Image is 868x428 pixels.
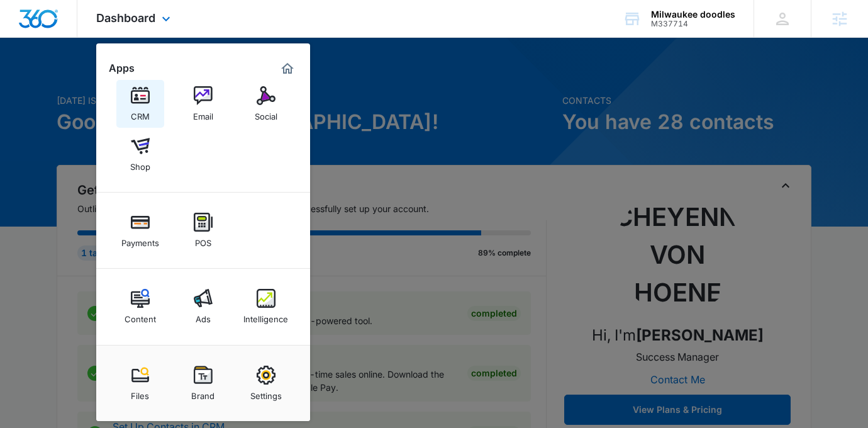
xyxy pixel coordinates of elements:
[195,232,211,248] div: POS
[196,308,211,324] div: Ads
[179,80,227,128] a: Email
[20,20,30,30] img: logo_orange.svg
[121,232,159,248] div: Payments
[250,385,282,401] div: Settings
[179,206,227,254] a: POS
[48,74,113,82] div: Domain Overview
[242,283,290,330] a: Intelligence
[243,308,288,324] div: Intelligence
[242,80,290,128] a: Social
[179,359,227,407] a: Brand
[130,155,150,172] div: Shop
[651,20,735,28] div: account id
[125,308,156,324] div: Content
[242,359,290,407] a: Settings
[96,11,155,25] span: Dashboard
[179,283,227,330] a: Ads
[35,20,62,30] div: v 4.0.25
[116,206,164,254] a: Payments
[33,33,138,43] div: Domain: [DOMAIN_NAME]
[116,359,164,407] a: Files
[651,9,735,20] div: account name
[191,385,214,401] div: Brand
[131,105,150,121] div: CRM
[20,33,30,43] img: website_grey.svg
[116,80,164,128] a: CRM
[255,105,277,121] div: Social
[34,73,44,83] img: tab_domain_overview_orange.svg
[109,62,135,74] h2: Apps
[131,385,149,401] div: Files
[277,59,298,79] a: Marketing 360® Dashboard
[139,74,212,82] div: Keywords by Traffic
[125,73,135,83] img: tab_keywords_by_traffic_grey.svg
[116,283,164,330] a: Content
[193,105,213,121] div: Email
[116,130,164,178] a: Shop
